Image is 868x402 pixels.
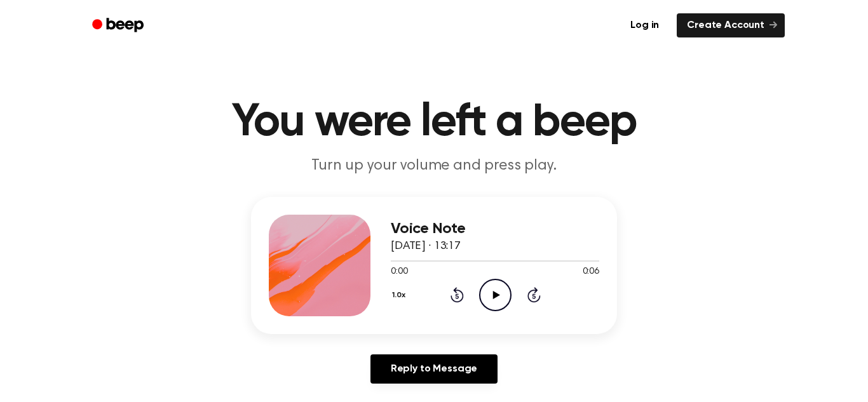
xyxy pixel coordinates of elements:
[391,241,461,252] span: [DATE] · 13:17
[391,220,599,238] h3: Voice Note
[391,285,410,306] button: 1.0x
[109,100,759,145] h1: You were left a beep
[620,13,669,37] a: Log in
[190,156,678,177] p: Turn up your volume and press play.
[583,265,599,279] span: 0:06
[370,354,498,384] a: Reply to Message
[677,13,785,37] a: Create Account
[83,13,155,38] a: Beep
[391,265,407,279] span: 0:00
